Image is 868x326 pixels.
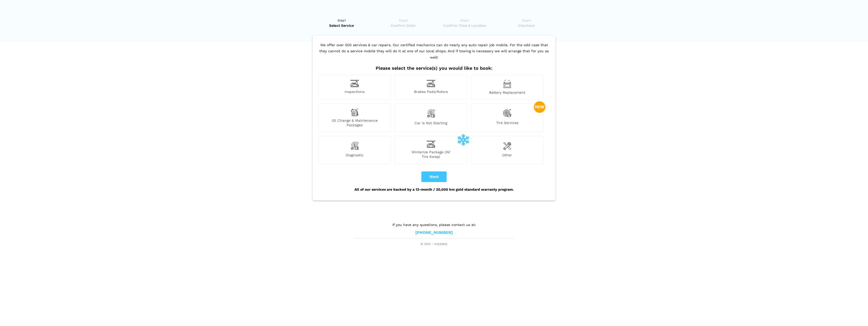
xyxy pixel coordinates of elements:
span: Car is not starting [395,121,467,127]
img: new-badge-2-48.png [534,101,546,113]
span: Oil Change & Maintenance Packages [319,118,391,127]
a: Step1 [312,18,371,28]
span: Confirm Time & Location [436,23,494,28]
p: If you have any questions, please contact us at: [354,222,514,228]
button: Next [421,171,447,182]
span: © 2021 - instaMek [354,242,514,246]
img: winterize-icon_1.png [457,134,469,146]
a: Step3 [436,18,494,28]
span: Other [471,153,543,159]
a: Step4 [497,18,556,28]
span: Diagnostic [319,153,391,159]
h2: Please select the service(s) you would like to book: [317,65,551,71]
span: Winterize Package (W/ Tire Swap) [395,150,467,159]
span: Brakes Pads/Rotors [395,89,467,95]
p: We offer over 500 services & car repairs. Our certified mechanics can do nearly any auto repair j... [317,42,551,66]
a: [PHONE_NUMBER] [415,230,453,235]
div: All of our services are backed by a 12-month / 20,000 km gold standard warranty program. [317,182,551,197]
span: Inspections [319,89,391,95]
span: Tire Services [471,120,543,127]
span: Battery Replacement [471,90,543,95]
a: Step2 [374,18,432,28]
span: Confirm Order [374,23,432,28]
span: Select Service [312,23,371,28]
span: Checkout [497,23,556,28]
